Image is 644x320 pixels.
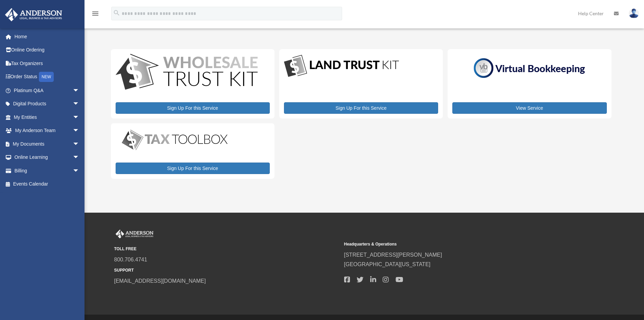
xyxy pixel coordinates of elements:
a: [GEOGRAPHIC_DATA][US_STATE] [344,261,431,267]
div: NEW [39,72,54,82]
a: My Anderson Teamarrow_drop_down [5,124,90,137]
small: Headquarters & Operations [344,241,569,248]
a: My Entitiesarrow_drop_down [5,110,90,124]
span: arrow_drop_down [73,84,86,98]
img: WS-Trust-Kit-lgo-1.jpg [116,54,258,91]
span: arrow_drop_down [73,110,86,124]
a: Sign Up For this Service [284,102,438,114]
span: arrow_drop_down [73,97,86,111]
a: [STREET_ADDRESS][PERSON_NAME] [344,252,442,258]
a: Billingarrow_drop_down [5,164,90,177]
a: 800.706.4741 [114,257,147,262]
a: View Service [452,102,606,114]
img: taxtoolbox_new-1.webp [116,128,234,152]
a: menu [91,12,99,18]
small: SUPPORT [114,267,339,274]
img: Anderson Advisors Platinum Portal [3,8,64,21]
img: User Pic [629,8,639,18]
span: arrow_drop_down [73,124,86,138]
small: TOLL FREE [114,246,339,253]
a: Online Learningarrow_drop_down [5,151,90,164]
img: LandTrust_lgo-1.jpg [284,54,399,79]
span: arrow_drop_down [73,164,86,178]
a: [EMAIL_ADDRESS][DOMAIN_NAME] [114,278,206,284]
a: Tax Organizers [5,57,90,70]
a: Platinum Q&Aarrow_drop_down [5,84,90,97]
a: Sign Up For this Service [116,163,270,174]
i: menu [91,9,99,18]
span: arrow_drop_down [73,137,86,151]
a: My Documentsarrow_drop_down [5,137,90,151]
span: arrow_drop_down [73,151,86,165]
i: search [113,9,120,17]
a: Home [5,30,90,43]
a: Sign Up For this Service [116,102,270,114]
a: Online Ordering [5,43,90,57]
img: Anderson Advisors Platinum Portal [114,230,155,238]
a: Order StatusNEW [5,70,90,84]
a: Events Calendar [5,177,90,191]
a: Digital Productsarrow_drop_down [5,97,86,111]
